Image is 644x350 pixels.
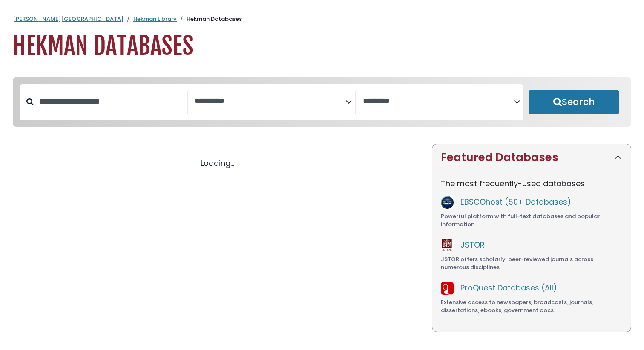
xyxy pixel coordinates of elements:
div: Loading... [13,157,422,169]
div: JSTOR offers scholarly, peer-reviewed journals across numerous disciplines. [441,255,622,272]
textarea: Search [195,97,345,106]
button: Featured Databases [432,144,631,171]
li: Hekman Databases [177,15,242,23]
a: Hekman Library [133,15,177,23]
a: EBSCOhost (50+ Databases) [460,196,571,207]
div: Extensive access to newspapers, broadcasts, journals, dissertations, ebooks, government docs. [441,298,622,315]
a: ProQuest Databases (All) [460,282,557,293]
div: Powerful platform with full-text databases and popular information. [441,212,622,229]
p: The most frequently-used databases [441,178,622,189]
a: JSTOR [460,239,485,250]
input: Search database by title or keyword [34,94,187,108]
button: Submit for Search Results [529,90,619,114]
nav: breadcrumb [13,15,631,23]
h1: Hekman Databases [13,32,631,60]
a: [PERSON_NAME][GEOGRAPHIC_DATA] [13,15,124,23]
textarea: Search [363,97,514,106]
nav: Search filters [13,77,631,127]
